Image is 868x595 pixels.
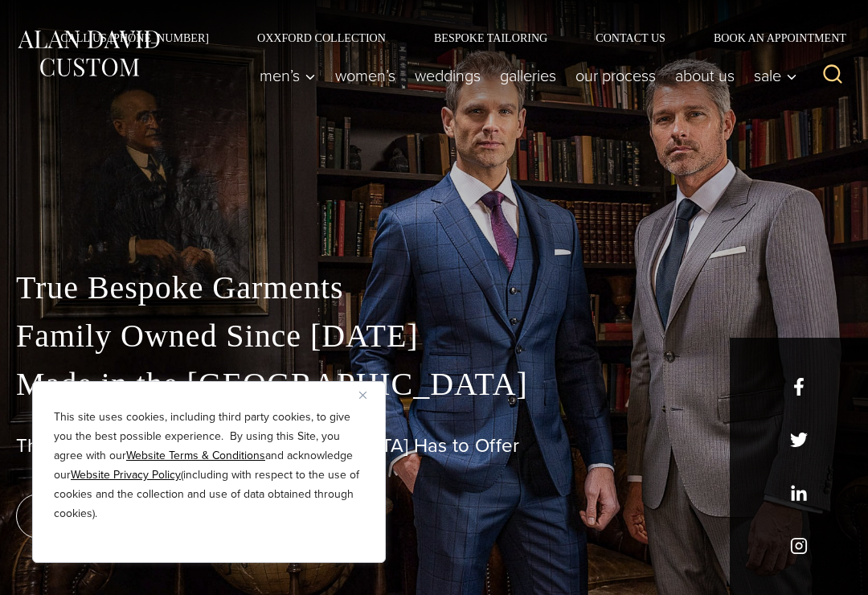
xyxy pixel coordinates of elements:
a: Our Process [566,59,665,92]
nav: Primary Navigation [250,59,805,92]
a: About Us [665,59,744,92]
span: Men’s [260,68,316,84]
a: Website Privacy Policy [71,466,181,483]
h1: The Best Custom Suits [GEOGRAPHIC_DATA] Has to Offer [16,434,852,458]
nav: Secondary Navigation [36,32,852,43]
p: This site uses cookies, including third party cookies, to give you the best possible experience. ... [54,408,364,523]
a: Galleries [490,59,566,92]
a: Website Terms & Conditions [126,447,265,464]
p: True Bespoke Garments Family Owned Since [DATE] Made in the [GEOGRAPHIC_DATA] [16,264,852,408]
a: Contact Us [571,32,690,43]
a: Bespoke Tailoring [410,32,571,43]
a: Women’s [325,59,405,92]
span: Sale [754,68,797,84]
a: weddings [405,59,490,92]
img: Close [359,392,366,399]
a: Call Us [PHONE_NUMBER] [36,32,233,43]
button: View Search Form [813,56,852,95]
a: Book an Appointment [690,32,852,43]
a: Oxxford Collection [233,32,410,43]
a: book an appointment [16,494,241,539]
button: Close [359,385,379,404]
img: Alan David Custom [16,27,161,80]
